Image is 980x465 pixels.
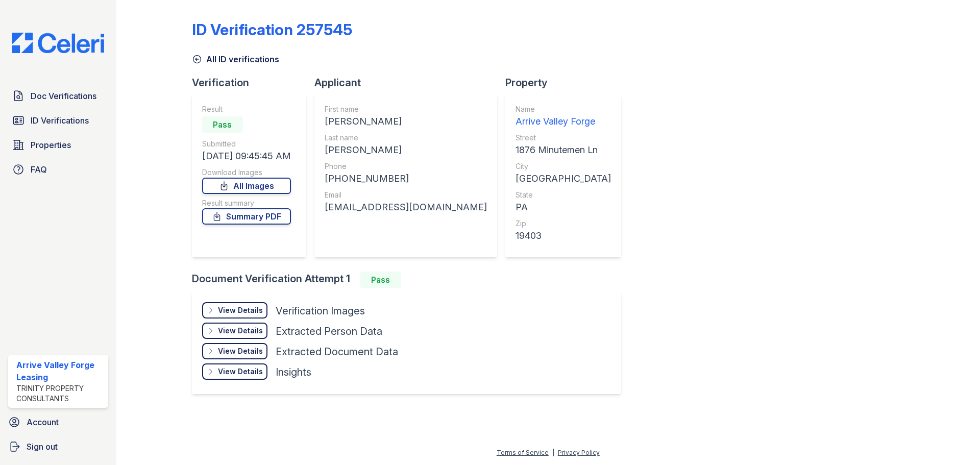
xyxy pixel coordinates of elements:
[31,114,89,127] span: ID Verifications
[516,200,611,214] div: PA
[192,20,352,39] div: ID Verification 257545
[314,76,505,90] div: Applicant
[516,143,611,157] div: 1876 Minutemen Ln
[202,167,291,178] div: Download Images
[27,416,59,428] span: Account
[4,436,112,457] a: Sign out
[4,412,112,432] a: Account
[516,190,611,200] div: State
[497,449,549,456] a: Terms of Service
[4,33,112,53] img: CE_Logo_Blue-a8612792a0a2168367f1c8372b55b34899dd931a85d93a1a3d3e32e68fde9ad4.png
[202,149,291,163] div: [DATE] 09:45:45 AM
[202,104,291,114] div: Result
[16,383,104,404] div: Trinity Property Consultants
[16,359,104,383] div: Arrive Valley Forge Leasing
[516,218,611,229] div: Zip
[8,110,108,131] a: ID Verifications
[218,326,263,336] div: View Details
[558,449,600,456] a: Privacy Policy
[516,229,611,243] div: 19403
[325,104,487,114] div: First name
[192,76,314,90] div: Verification
[192,272,629,288] div: Document Verification Attempt 1
[202,198,291,208] div: Result summary
[505,76,629,90] div: Property
[202,116,243,133] div: Pass
[325,172,487,186] div: [PHONE_NUMBER]
[202,139,291,149] div: Submitted
[360,272,401,288] div: Pass
[276,365,311,379] div: Insights
[218,346,263,356] div: View Details
[276,324,382,338] div: Extracted Person Data
[516,172,611,186] div: [GEOGRAPHIC_DATA]
[516,133,611,143] div: Street
[325,143,487,157] div: [PERSON_NAME]
[552,449,554,456] div: |
[325,200,487,214] div: [EMAIL_ADDRESS][DOMAIN_NAME]
[325,133,487,143] div: Last name
[325,190,487,200] div: Email
[218,366,263,377] div: View Details
[8,159,108,180] a: FAQ
[27,440,58,453] span: Sign out
[516,161,611,172] div: City
[31,163,47,176] span: FAQ
[31,90,96,102] span: Doc Verifications
[202,178,291,194] a: All Images
[202,208,291,225] a: Summary PDF
[276,304,365,318] div: Verification Images
[516,104,611,114] div: Name
[325,114,487,129] div: [PERSON_NAME]
[31,139,71,151] span: Properties
[218,305,263,315] div: View Details
[8,135,108,155] a: Properties
[192,53,279,65] a: All ID verifications
[276,345,398,359] div: Extracted Document Data
[516,114,611,129] div: Arrive Valley Forge
[516,104,611,129] a: Name Arrive Valley Forge
[325,161,487,172] div: Phone
[8,86,108,106] a: Doc Verifications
